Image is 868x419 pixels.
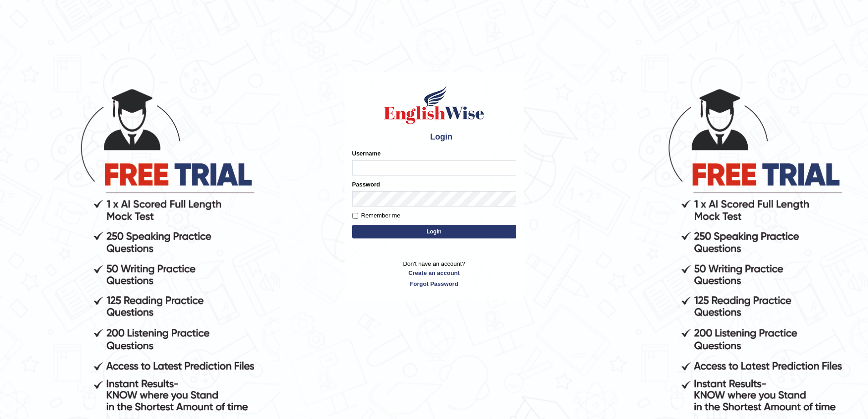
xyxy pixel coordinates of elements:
a: Forgot Password [352,279,516,288]
label: Remember me [352,211,401,220]
label: Password [352,180,380,189]
h4: Login [352,130,516,145]
button: Login [352,225,516,238]
label: Username [352,149,381,158]
p: Don't have an account? [352,259,516,288]
input: Remember me [352,213,358,219]
a: Create an account [352,269,516,277]
img: Logo of English Wise sign in for intelligent practice with AI [382,84,486,125]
